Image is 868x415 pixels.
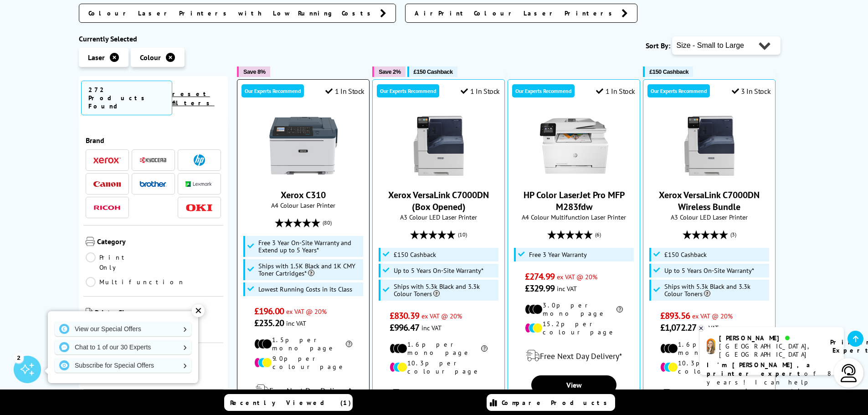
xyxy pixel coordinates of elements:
[461,87,500,96] div: 1 In Stock
[421,312,462,320] span: ex VAT @ 20%
[529,251,587,258] span: Free 3 Year Warranty
[254,336,352,352] li: 1.5p per mono page
[643,67,693,77] button: £150 Cashback
[405,4,637,23] a: AirPrint Colour Laser Printers
[242,201,365,210] span: A4 Colour Laser Printer
[230,399,351,407] span: Recently Viewed (1)
[649,68,688,75] span: £150 Cashback
[394,267,483,274] span: Up to 5 Years On-Site Warranty*
[414,68,453,75] span: £150 Cashback
[79,34,228,43] div: Currently Selected
[390,322,419,333] span: £996.47
[394,283,497,297] span: Ships with 5.3k Black and 3.3k Colour Toners
[595,226,601,243] span: (6)
[513,213,635,221] span: A4 Colour Multifunction Laser Printer
[699,323,719,332] span: inc VAT
[242,378,365,403] div: modal_delivery
[254,317,284,329] span: £235.20
[185,202,213,213] a: OKI
[487,394,615,411] a: Compare Products
[390,359,488,375] li: 10.3p per colour page
[525,271,555,282] span: £274.99
[97,237,221,248] span: Category
[325,87,365,96] div: 1 In Stock
[140,53,161,62] span: Colour
[185,204,213,212] img: OKI
[379,68,401,75] span: Save 2%
[664,283,767,297] span: Ships with 5.3k Black and 3.3k Colour Toners
[659,189,760,213] a: Xerox VersaLink C7000DN Wireless Bundle
[185,178,213,190] a: Lexmark
[372,67,405,77] button: Save 2%
[675,173,744,182] a: Xerox VersaLink C7000DN Wireless Bundle
[93,205,121,210] img: Ricoh
[840,364,858,382] img: user-headset-light.svg
[664,267,754,274] span: Up to 5 Years On-Site Warranty*
[93,154,121,166] a: Xerox
[172,90,215,107] a: reset filters
[237,67,270,77] button: Save 8%
[707,361,837,404] p: of 8 years! I can help you choose the right product
[86,237,95,246] img: Category
[254,305,284,317] span: £196.00
[269,173,338,182] a: Xerox C310
[86,136,221,145] span: Brand
[81,81,172,115] span: 272 Products Found
[421,323,442,332] span: inc VAT
[86,252,154,272] a: Print Only
[139,157,167,164] img: Kyocera
[557,272,597,281] span: ex VAT @ 20%
[55,358,191,373] a: Subscribe for Special Offers
[93,157,121,164] img: Xerox
[323,214,332,231] span: (80)
[258,286,352,293] span: Lowest Running Costs in its Class
[405,173,473,182] a: Xerox VersaLink C7000DN (Box Opened)
[390,340,488,357] li: 1.6p per mono page
[286,319,306,328] span: inc VAT
[664,251,707,258] span: £150 Cashback
[243,68,265,75] span: Save 8%
[185,181,213,187] img: Lexmark
[660,322,696,333] span: £1,072.27
[377,382,500,408] div: modal_delivery
[660,340,758,357] li: 1.6p per mono page
[286,307,327,316] span: ex VAT @ 20%
[88,53,105,62] span: Laser
[254,354,352,371] li: 9.0p per colour page
[93,181,121,187] img: Canon
[525,320,623,336] li: 15.2p per colour page
[185,154,213,166] a: HP
[86,277,185,287] a: Multifunction
[192,304,205,317] div: ✕
[79,4,396,23] a: Colour Laser Printers with Low Running Costs
[93,202,121,213] a: Ricoh
[540,112,608,180] img: HP Color LaserJet Pro MFP M283fdw
[707,338,715,354] img: amy-livechat.png
[377,213,500,221] span: A3 Colour LED Laser Printer
[88,9,375,18] span: Colour Laser Printers with Low Running Costs
[502,399,612,407] span: Compare Products
[692,312,733,320] span: ex VAT @ 20%
[458,226,467,243] span: (10)
[269,112,338,180] img: Xerox C310
[540,173,608,182] a: HP Color LaserJet Pro MFP M283fdw
[224,394,353,411] a: Recently Viewed (1)
[55,322,191,336] a: View our Special Offers
[258,262,361,277] span: Ships with 1.5K Black and 1K CMY Toner Cartridges*
[525,301,623,318] li: 3.0p per mono page
[557,284,577,293] span: inc VAT
[14,353,24,363] div: 2
[55,340,191,354] a: Chat to 1 of our 30 Experts
[93,178,121,190] a: Canon
[139,181,167,187] img: Brother
[531,375,616,395] a: View
[241,84,304,97] div: Our Experts Recommend
[648,213,770,221] span: A3 Colour LED Laser Printer
[730,226,736,243] span: (3)
[525,282,555,294] span: £329.99
[390,310,419,322] span: £830.39
[258,239,361,254] span: Free 3 Year On-Site Warranty and Extend up to 5 Years*
[513,343,635,369] div: modal_delivery
[719,342,819,359] div: [GEOGRAPHIC_DATA], [GEOGRAPHIC_DATA]
[139,154,167,166] a: Kyocera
